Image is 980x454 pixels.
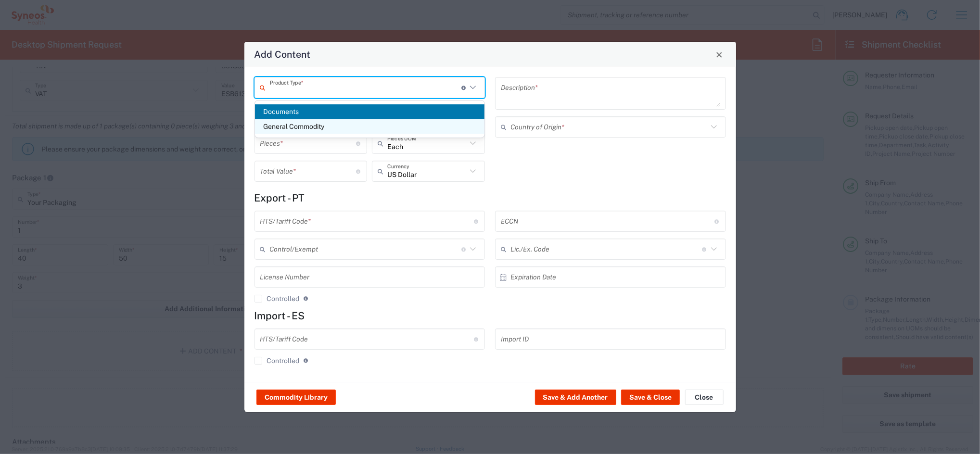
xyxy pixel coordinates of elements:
button: Commodity Library [256,390,336,405]
span: Documents [255,104,484,119]
button: Save & Close [621,390,680,405]
button: Save & Add Another [535,390,616,405]
label: Controlled [255,357,300,365]
button: Close [713,48,726,61]
span: General Commodity [255,119,484,134]
h4: Import - ES [255,310,726,322]
label: Controlled [255,295,300,303]
button: Close [685,390,724,405]
h4: Export - PT [255,192,726,204]
h4: Add Content [254,47,310,61]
